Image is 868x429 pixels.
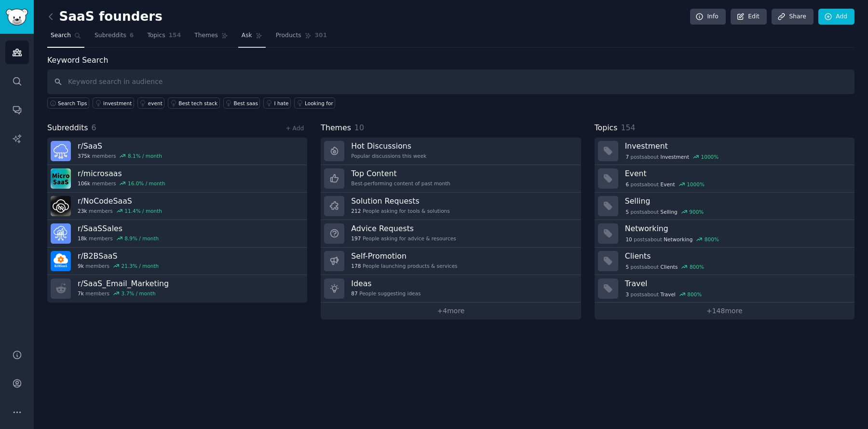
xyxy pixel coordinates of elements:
button: Search Tips [47,97,89,109]
div: investment [103,100,132,107]
a: r/NoCodeSaaS23kmembers11.4% / month [47,193,307,220]
span: 6 [92,123,96,132]
a: Themes [191,28,231,48]
a: r/SaaSSales18kmembers8.9% / month [47,220,307,248]
input: Keyword search in audience [47,69,854,94]
div: post s about [625,263,705,271]
img: microsaas [51,168,71,189]
span: Subreddits [47,122,88,134]
h3: r/ SaaSSales [78,223,159,234]
span: 87 [351,290,357,297]
a: Investment7postsaboutInvestment1000% [595,138,854,165]
a: Travel3postsaboutTravel800% [595,275,854,303]
a: r/SaaS_Email_Marketing7kmembers3.7% / month [47,275,307,303]
a: investment [93,97,134,109]
a: + Add [285,125,304,132]
h3: Solution Requests [351,196,449,206]
div: Looking for [305,100,333,107]
a: I hate [263,97,291,109]
span: 23k [78,208,87,214]
a: Best tech stack [168,97,219,109]
h3: r/ NoCodeSaaS [78,196,162,206]
span: Selling [661,208,678,215]
div: 900 % [689,208,704,215]
a: Top ContentBest-performing content of past month [321,165,581,193]
a: Info [690,9,726,25]
h3: Hot Discussions [351,141,426,151]
div: 800 % [687,291,702,298]
span: 7 [625,153,629,160]
div: 800 % [705,236,719,243]
div: People suggesting ideas [351,290,420,297]
a: Looking for [294,97,335,109]
h3: Ideas [351,278,420,289]
div: event [148,100,163,107]
h3: Advice Requests [351,223,456,234]
div: members [78,235,159,242]
a: Ideas87People suggesting ideas [321,275,581,303]
span: 212 [351,208,361,214]
a: r/microsaas106kmembers16.0% / month [47,165,307,193]
span: Topics [595,122,618,134]
a: Share [772,9,813,25]
a: Search [47,28,84,48]
img: NoCodeSaaS [51,196,71,216]
h3: r/ SaaS_Email_Marketing [78,278,169,289]
span: Products [276,31,301,40]
h3: Selling [625,196,848,206]
a: Advice Requests197People asking for advice & resources [321,220,581,248]
span: Search [51,31,71,40]
div: members [78,208,162,214]
div: post s about [625,152,719,161]
div: People asking for tools & solutions [351,208,449,214]
div: Best saas [234,100,258,107]
img: B2BSaaS [51,251,71,271]
div: Best-performing content of past month [351,180,450,187]
span: 178 [351,263,361,269]
a: Subreddits6 [91,28,137,48]
a: Topics154 [144,28,184,48]
div: post s about [625,290,703,299]
h3: Travel [625,278,848,289]
div: 21.3 % / month [122,263,159,269]
label: Keyword Search [47,55,108,65]
div: People launching products & services [351,263,457,269]
h3: Networking [625,223,848,234]
a: Add [818,9,854,25]
span: 197 [351,235,361,242]
h3: Top Content [351,168,450,179]
span: Networking [664,236,692,243]
span: 5 [625,263,629,270]
span: Travel [661,291,676,298]
span: 3 [625,291,629,298]
div: members [78,152,162,159]
h3: r/ SaaS [78,141,162,151]
span: 375k [78,152,90,159]
span: Investment [661,153,689,160]
div: post s about [625,180,705,189]
span: Subreddits [95,31,126,40]
img: GummySearch logo [6,9,28,26]
img: SaaSSales [51,223,71,244]
a: Hot DiscussionsPopular discussions this week [321,138,581,165]
a: Best saas [223,97,260,109]
h3: Self-Promotion [351,251,457,261]
a: +148more [595,303,854,319]
div: Best tech stack [178,100,217,107]
a: Networking10postsaboutNetworking800% [595,220,854,248]
div: People asking for advice & resources [351,235,456,242]
span: 7k [78,290,84,297]
span: 6 [625,181,629,188]
span: 154 [621,123,635,132]
div: members [78,180,165,187]
span: 18k [78,235,87,242]
a: Ask [238,28,266,48]
div: 11.4 % / month [124,208,162,214]
span: Event [661,181,675,188]
h3: Event [625,168,848,179]
a: r/SaaS375kmembers8.1% / month [47,138,307,165]
span: 301 [315,31,327,40]
span: 10 [625,236,632,243]
div: post s about [625,235,720,244]
div: members [78,263,159,269]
